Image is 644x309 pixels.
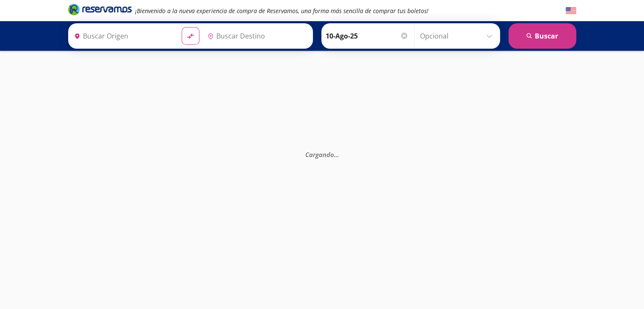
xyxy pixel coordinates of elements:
[326,25,409,47] input: Elegir Fecha
[71,25,175,47] input: Buscar Origen
[135,7,428,15] em: ¡Bienvenido a la nueva experiencia de compra de Reservamos, una forma más sencilla de comprar tus...
[68,3,132,16] i: Brand Logo
[420,25,496,47] input: Opcional
[335,150,337,159] span: .
[305,150,339,159] em: Cargando
[509,23,576,49] button: Buscar
[337,150,339,159] span: .
[566,6,576,16] button: English
[204,25,308,47] input: Buscar Destino
[68,3,132,18] a: Brand Logo
[334,150,335,159] span: .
